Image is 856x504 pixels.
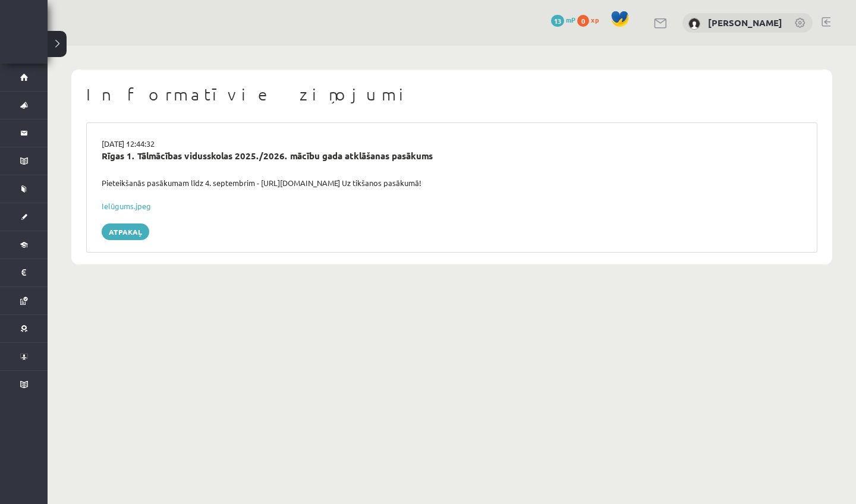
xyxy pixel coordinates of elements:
a: Atpakaļ [102,223,149,240]
div: Rīgas 1. Tālmācības vidusskolas 2025./2026. mācību gada atklāšanas pasākums [102,149,802,163]
span: mP [566,15,575,24]
span: xp [591,15,599,24]
a: 0 xp [577,15,605,24]
div: [DATE] 12:44:32 [93,138,811,150]
span: 13 [551,15,564,27]
a: [PERSON_NAME] [708,17,782,29]
a: Ielūgums.jpeg [102,201,151,211]
span: 0 [577,15,589,27]
div: Pieteikšanās pasākumam līdz 4. septembrim - [URL][DOMAIN_NAME] Uz tikšanos pasākumā! [93,177,811,189]
a: 13 mP [551,15,575,24]
a: Rīgas 1. Tālmācības vidusskola [13,21,48,51]
img: Rūta Talle [688,18,700,30]
h1: Informatīvie ziņojumi [86,84,817,105]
